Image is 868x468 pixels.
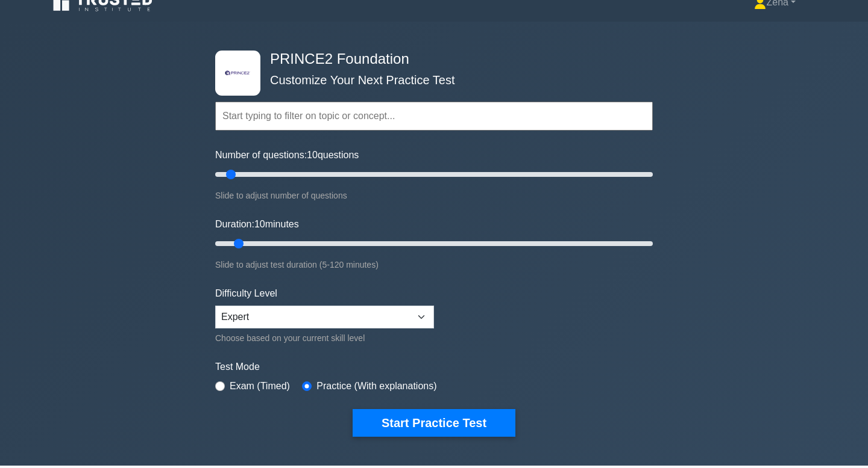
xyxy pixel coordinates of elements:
[215,257,653,272] div: Slide to adjust test duration (5-120 minutes)
[254,219,265,229] span: 10
[215,217,299,232] label: Duration: minutes
[265,51,594,68] h4: PRINCE2 Foundation
[316,379,436,393] label: Practice (With explanations)
[215,331,434,345] div: Choose based on your current skill level
[230,379,290,393] label: Exam (Timed)
[215,360,653,374] label: Test Mode
[215,102,653,131] input: Start typing to filter on topic or concept...
[307,150,318,160] span: 10
[215,188,653,203] div: Slide to adjust number of questions
[215,286,277,301] label: Difficulty Level
[215,148,359,162] label: Number of questions: questions
[353,409,515,437] button: Start Practice Test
